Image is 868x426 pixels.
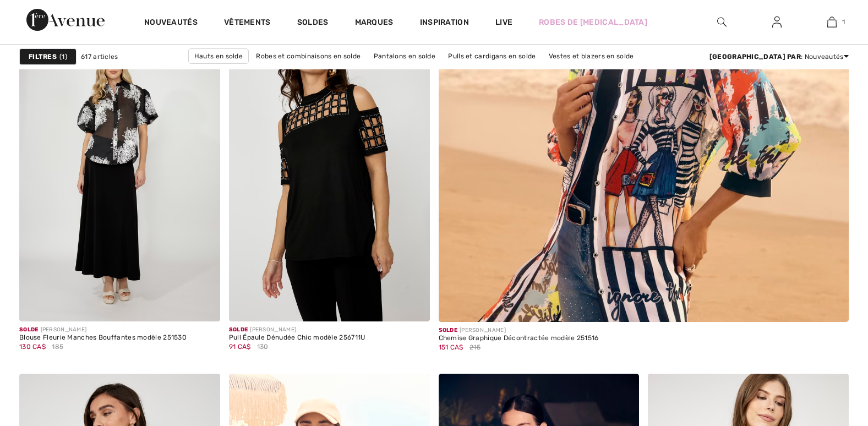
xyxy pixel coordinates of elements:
span: 1 [59,52,67,62]
img: 1ère Avenue [26,9,105,31]
div: Blouse Fleurie Manches Bouffantes modèle 251530 [19,334,187,342]
span: 130 [257,342,269,352]
span: Inspiration [420,18,469,29]
a: Pulls et cardigans en solde [443,49,541,63]
span: Aide [25,8,47,18]
div: Chemise Graphique Décontractée modèle 251516 [439,335,599,342]
span: 130 CA$ [19,343,46,351]
strong: Filtres [29,52,57,62]
span: 91 CA$ [229,343,251,351]
div: [PERSON_NAME] [19,326,187,334]
a: Vêtements d'extérieur en solde [388,64,501,78]
a: Se connecter [763,15,790,29]
span: 617 articles [81,52,118,62]
span: Solde [439,327,458,334]
span: Solde [229,326,248,333]
strong: [GEOGRAPHIC_DATA] par [709,53,801,61]
img: Blouse Fleurie Manches Bouffantes modèle 251530. Noir/Blanc Cassé [19,20,220,321]
a: Pantalons en solde [368,49,441,63]
div: [PERSON_NAME] [229,326,365,334]
span: Solde [19,326,39,333]
img: Pull Épaule Dénudée Chic modèle 256711U. Noir [229,20,430,321]
img: Mon panier [827,15,837,29]
a: Soldes [297,18,329,29]
a: Nouveautés [144,18,198,29]
span: 185 [52,342,63,352]
a: Jupes en solde [326,64,386,78]
img: Mes infos [772,15,782,29]
span: 215 [470,342,481,352]
a: Robes de [MEDICAL_DATA] [539,17,647,28]
a: Vestes et blazers en solde [543,49,640,63]
a: 1 [805,15,859,29]
img: recherche [717,15,727,29]
a: Hauts en solde [188,48,249,64]
div: : Nouveautés [709,52,849,62]
a: Live [495,17,512,28]
div: [PERSON_NAME] [439,326,599,335]
span: 151 CA$ [439,343,463,351]
span: 1 [842,17,845,27]
a: Marques [355,18,394,29]
div: Pull Épaule Dénudée Chic modèle 256711U [229,334,365,342]
a: Robes et combinaisons en solde [250,49,366,63]
a: Vêtements [224,18,271,29]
